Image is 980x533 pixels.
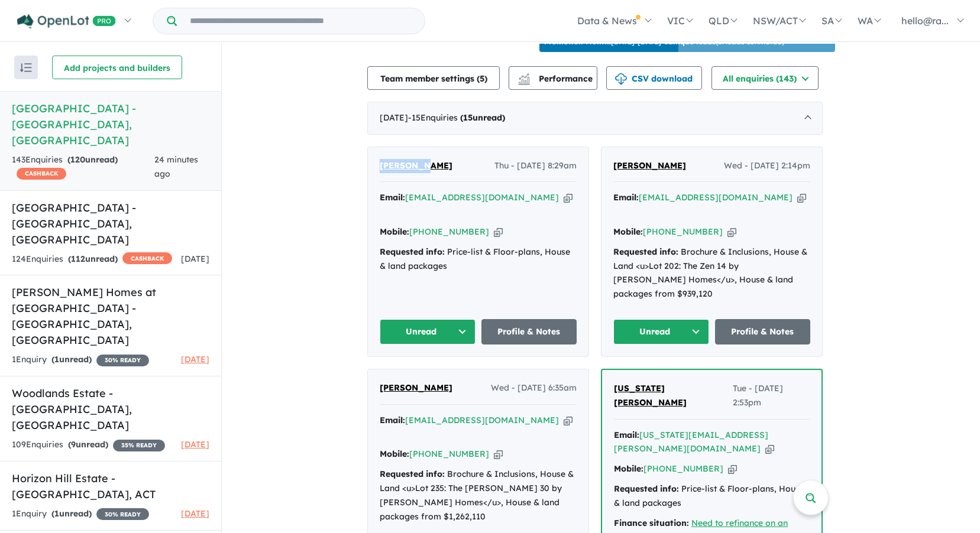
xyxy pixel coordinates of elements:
strong: Requested info: [614,483,679,494]
div: 143 Enquir ies [12,153,154,181]
a: [PERSON_NAME] [613,159,686,173]
span: 1 [54,354,59,365]
strong: ( unread) [460,112,505,123]
img: sort.svg [20,63,32,72]
button: Copy [494,448,503,460]
button: Unread [613,319,709,344]
span: 30 % READY [96,508,149,520]
button: Copy [564,414,573,427]
strong: Requested info: [380,246,445,257]
img: download icon [615,73,627,85]
div: [DATE] [367,102,823,135]
b: Promotion Month: [544,37,611,46]
button: Performance [509,66,597,90]
button: Copy [494,226,503,238]
button: Copy [765,443,774,455]
h5: [GEOGRAPHIC_DATA] - [GEOGRAPHIC_DATA] , [GEOGRAPHIC_DATA] [12,200,209,248]
span: Tue - [DATE] 2:53pm [733,382,810,410]
button: Copy [727,226,736,238]
strong: ( unread) [67,154,118,165]
button: CSV download [606,66,702,90]
span: 15 [463,112,473,123]
strong: Mobile: [613,226,643,237]
span: Thu - [DATE] 8:29am [494,159,577,173]
div: Price-list & Floor-plans, House & land packages [380,245,577,274]
div: 1 Enquir y [12,353,149,367]
div: 109 Enquir ies [12,438,165,452]
span: CASHBACK [122,252,172,264]
h5: [GEOGRAPHIC_DATA] - [GEOGRAPHIC_DATA] , [GEOGRAPHIC_DATA] [12,100,209,148]
span: 1 [54,508,59,519]
button: Unread [380,319,476,344]
span: 30 % READY [96,355,149,366]
span: 9 [71,439,76,450]
a: [EMAIL_ADDRESS][DOMAIN_NAME] [639,192,793,203]
span: 24 minutes ago [154,154,198,179]
span: [US_STATE] [PERSON_NAME] [614,383,687,408]
a: Profile & Notes [481,319,577,344]
button: All enquiries (143) [711,66,819,90]
button: Copy [728,463,737,475]
span: Wed - [DATE] 2:14pm [724,159,810,173]
a: [PHONE_NUMBER] [643,463,723,474]
a: [PERSON_NAME] [380,159,452,173]
span: CASHBACK [17,168,66,180]
strong: Mobile: [380,226,409,237]
strong: Finance situation: [614,518,689,528]
span: 120 [70,154,85,165]
span: - 15 Enquir ies [408,112,505,123]
a: [PHONE_NUMBER] [409,448,489,459]
strong: Requested info: [380,469,445,479]
strong: ( unread) [68,439,108,450]
img: bar-chart.svg [518,77,530,84]
h5: Horizon Hill Estate - [GEOGRAPHIC_DATA] , ACT [12,470,209,502]
strong: Requested info: [613,246,678,257]
strong: ( unread) [51,354,92,365]
img: Openlot PRO Logo White [17,14,116,29]
h5: [PERSON_NAME] Homes at [GEOGRAPHIC_DATA] - [GEOGRAPHIC_DATA] , [GEOGRAPHIC_DATA] [12,284,209,348]
img: line-chart.svg [519,73,529,80]
strong: Email: [613,192,639,203]
button: Copy [564,191,573,204]
a: Profile & Notes [715,319,811,344]
button: Team member settings (5) [367,66,500,90]
div: 1 Enquir y [12,507,149,521]
a: [EMAIL_ADDRESS][DOMAIN_NAME] [405,192,559,203]
span: [PERSON_NAME] [380,382,452,393]
b: 8 unique leads [664,37,716,46]
strong: ( unread) [68,253,118,264]
strong: Mobile: [380,448,409,459]
span: Performance [520,73,593,84]
span: hello@ra... [901,15,949,27]
a: [US_STATE][EMAIL_ADDRESS][PERSON_NAME][DOMAIN_NAME] [614,430,768,454]
div: 124 Enquir ies [12,252,172,266]
div: Brochure & Inclusions, House & Land <u>Lot 235: The [PERSON_NAME] 30 by [PERSON_NAME] Homes</u>, ... [380,467,577,524]
span: 5 [480,73,484,84]
span: [PERSON_NAME] [380,160,452,171]
strong: Mobile: [614,463,643,474]
span: [DATE] [181,508,209,519]
span: [DATE] [181,439,209,450]
a: [PHONE_NUMBER] [409,226,489,237]
button: Copy [797,191,806,204]
span: [PERSON_NAME] [613,160,686,171]
strong: Email: [380,192,405,203]
a: [EMAIL_ADDRESS][DOMAIN_NAME] [405,415,559,425]
a: [PERSON_NAME] [380,381,452,395]
button: Add projects and builders [52,56,182,79]
span: [DATE] [181,253,209,264]
div: Price-list & Floor-plans, House & land packages [614,482,810,511]
strong: Email: [380,415,405,425]
input: Try estate name, suburb, builder or developer [179,8,422,34]
span: Wed - [DATE] 6:35am [491,381,577,395]
strong: ( unread) [51,508,92,519]
span: 112 [71,253,85,264]
a: [US_STATE] [PERSON_NAME] [614,382,733,410]
span: 35 % READY [113,440,165,451]
div: Brochure & Inclusions, House & Land <u>Lot 202: The Zen 14 by [PERSON_NAME] Homes</u>, House & la... [613,245,810,301]
h5: Woodlands Estate - [GEOGRAPHIC_DATA] , [GEOGRAPHIC_DATA] [12,385,209,433]
a: [PHONE_NUMBER] [643,226,723,237]
strong: Email: [614,430,639,440]
span: [DATE] [181,354,209,365]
